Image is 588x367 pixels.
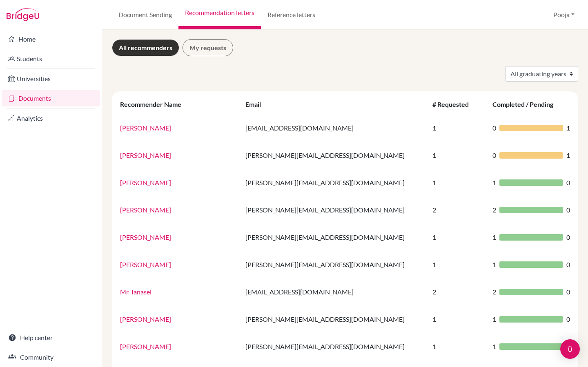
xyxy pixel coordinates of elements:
[428,196,488,223] td: 2
[428,169,488,196] td: 1
[120,206,171,214] a: [PERSON_NAME]
[492,123,496,133] span: 0
[120,124,171,132] a: [PERSON_NAME]
[566,178,570,188] span: 0
[241,333,428,360] td: [PERSON_NAME][EMAIL_ADDRESS][DOMAIN_NAME]
[428,223,488,251] td: 1
[120,100,189,108] div: Recommender Name
[120,343,171,350] a: [PERSON_NAME]
[120,151,171,159] a: [PERSON_NAME]
[241,305,428,333] td: [PERSON_NAME][EMAIL_ADDRESS][DOMAIN_NAME]
[492,150,496,160] span: 0
[120,233,171,241] a: [PERSON_NAME]
[428,141,488,169] td: 1
[428,114,488,141] td: 1
[566,287,570,297] span: 0
[492,287,496,297] span: 2
[2,90,100,106] a: Documents
[7,8,39,21] img: Bridge-U
[120,315,171,323] a: [PERSON_NAME]
[492,178,496,188] span: 1
[566,314,570,324] span: 0
[241,141,428,169] td: [PERSON_NAME][EMAIL_ADDRESS][DOMAIN_NAME]
[566,260,570,270] span: 0
[241,251,428,278] td: [PERSON_NAME][EMAIL_ADDRESS][DOMAIN_NAME]
[566,123,570,133] span: 1
[2,71,100,87] a: Universities
[120,288,151,296] a: Mr. Tanasel
[492,205,496,215] span: 2
[566,205,570,215] span: 0
[428,333,488,360] td: 1
[183,39,233,56] a: My requests
[432,100,477,108] div: # Requested
[566,150,570,160] span: 1
[492,232,496,242] span: 1
[566,232,570,242] span: 0
[120,179,171,186] a: [PERSON_NAME]
[2,51,100,67] a: Students
[2,31,100,47] a: Home
[428,251,488,278] td: 1
[241,169,428,196] td: [PERSON_NAME][EMAIL_ADDRESS][DOMAIN_NAME]
[2,349,100,365] a: Community
[241,114,428,141] td: [EMAIL_ADDRESS][DOMAIN_NAME]
[241,223,428,251] td: [PERSON_NAME][EMAIL_ADDRESS][DOMAIN_NAME]
[492,100,561,108] div: Completed / Pending
[2,329,100,346] a: Help center
[245,100,269,108] div: Email
[492,314,496,324] span: 1
[428,278,488,305] td: 2
[120,261,171,268] a: [PERSON_NAME]
[112,39,179,56] a: All recommenders
[2,110,100,126] a: Analytics
[560,339,580,359] div: Open Intercom Messenger
[428,305,488,333] td: 1
[241,196,428,223] td: [PERSON_NAME][EMAIL_ADDRESS][DOMAIN_NAME]
[492,342,496,352] span: 1
[550,7,578,22] button: Pooja
[241,278,428,305] td: [EMAIL_ADDRESS][DOMAIN_NAME]
[492,260,496,270] span: 1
